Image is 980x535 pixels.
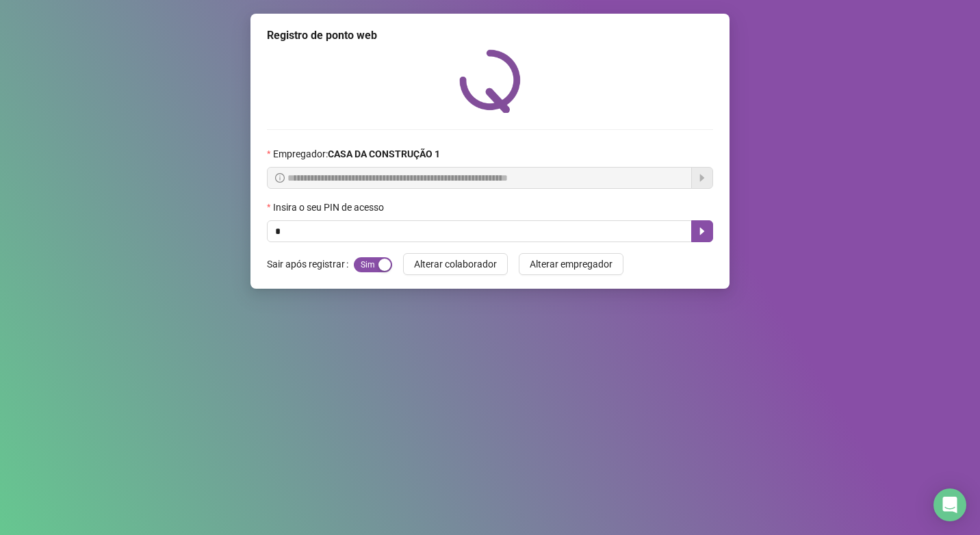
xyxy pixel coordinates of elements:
[933,488,966,521] div: Open Intercom Messenger
[275,173,285,183] span: info-circle
[697,226,708,237] span: caret-right
[403,253,508,275] button: Alterar colaborador
[267,253,354,275] label: Sair após registrar
[459,49,521,113] img: QRPoint
[267,200,393,215] label: Insira o seu PIN de acesso
[519,253,623,275] button: Alterar empregador
[328,148,440,159] strong: CASA DA CONSTRUÇÃO 1
[273,146,440,161] span: Empregador :
[530,257,612,272] span: Alterar empregador
[414,257,497,272] span: Alterar colaborador
[267,27,713,44] div: Registro de ponto web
